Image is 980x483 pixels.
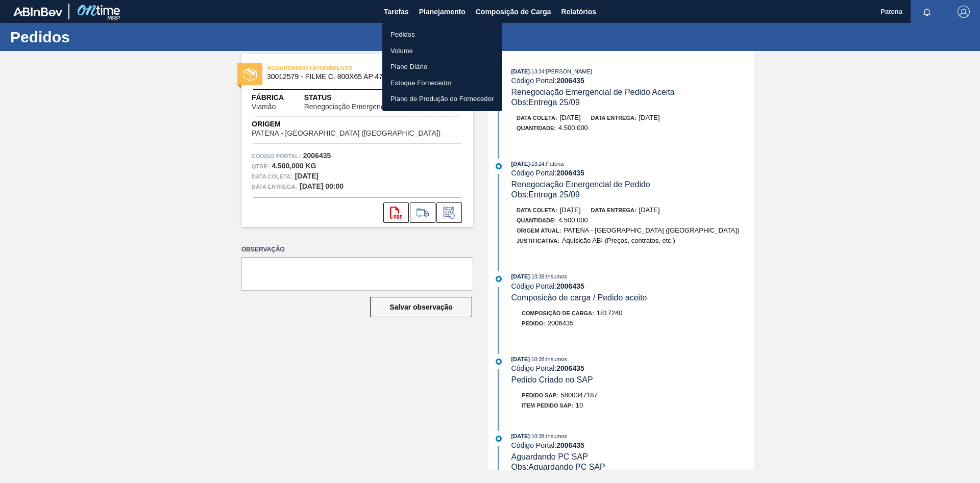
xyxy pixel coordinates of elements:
a: Plano de Produção do Fornecedor [382,91,502,107]
a: Plano Diário [382,59,502,75]
a: Estoque Fornecedor [382,75,502,91]
a: Pedidos [382,27,502,43]
a: Volume [382,43,502,59]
